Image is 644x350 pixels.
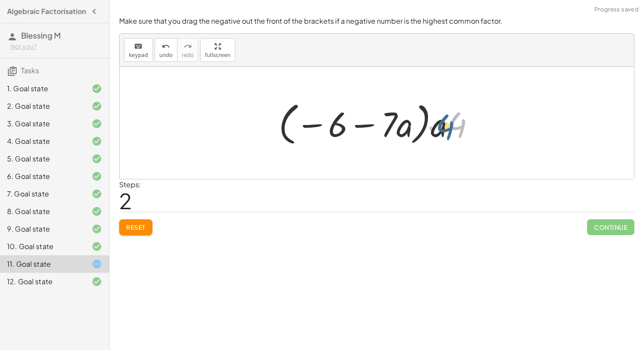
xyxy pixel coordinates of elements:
div: 10. Goal state [7,241,78,252]
button: keyboardkeypad [124,38,153,62]
span: Blessing M [21,30,61,40]
i: Task finished and correct. [92,83,102,94]
span: undo [159,52,173,58]
button: redoredo [177,38,198,62]
i: Task finished and correct. [92,276,102,287]
i: Task finished and correct. [92,154,102,164]
p: Make sure that you drag the negative out the front of the brackets if a negative number is the hi... [119,16,634,26]
span: Reset [126,223,145,231]
div: 1. Goal state [7,83,78,94]
span: 2 [119,187,132,214]
div: 4. Goal state [7,136,78,146]
div: 5. Goal state [7,154,78,164]
i: undo [162,41,170,52]
i: Task finished and correct. [92,101,102,111]
div: 7. Goal state [7,189,78,199]
i: Task finished and correct. [92,224,102,234]
div: 6. Goal state [7,171,78,182]
button: Reset [119,219,152,235]
div: 12. Goal state [7,276,78,287]
div: 9. Goal state [7,224,78,234]
i: Task finished and correct. [92,206,102,217]
i: Task started. [92,259,102,269]
i: keyboard [134,41,142,52]
i: Task finished and correct. [92,136,102,146]
span: keypad [129,52,148,58]
i: Task finished and correct. [92,189,102,199]
span: Progress saved [594,5,639,14]
label: Steps: [119,180,141,189]
span: redo [182,52,194,58]
div: 2. Goal state [7,101,78,111]
span: Tasks [21,66,39,75]
span: fullscreen [205,52,230,58]
i: redo [184,41,192,52]
button: undoundo [155,38,177,62]
i: Task finished and correct. [92,241,102,252]
h4: Algebraic Factorisation [7,6,86,17]
div: 3. Goal state [7,118,78,129]
div: Not you? [11,42,102,51]
i: Task finished and correct. [92,118,102,129]
div: 11. Goal state [7,259,78,269]
i: Task finished and correct. [92,171,102,182]
div: 8. Goal state [7,206,78,217]
button: fullscreen [200,38,235,62]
